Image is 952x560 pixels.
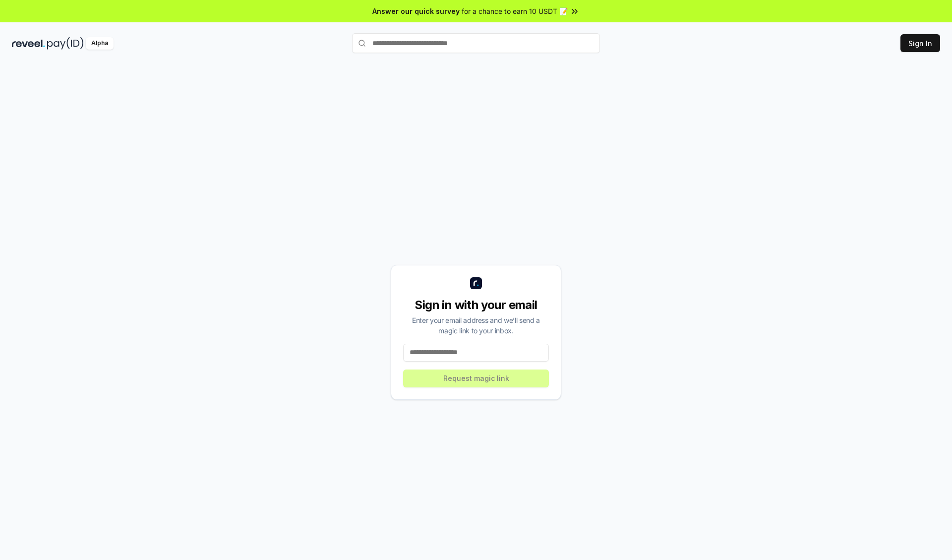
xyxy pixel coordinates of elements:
img: reveel_dark [12,37,45,50]
span: for a chance to earn 10 USDT 📝 [462,6,568,16]
div: Sign in with your email [403,297,549,313]
img: pay_id [47,37,84,50]
span: Answer our quick survey [372,6,460,16]
div: Alpha [86,37,114,50]
div: Enter your email address and we’ll send a magic link to your inbox. [403,315,549,336]
button: Sign In [900,34,940,52]
img: logo_small [470,277,482,289]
